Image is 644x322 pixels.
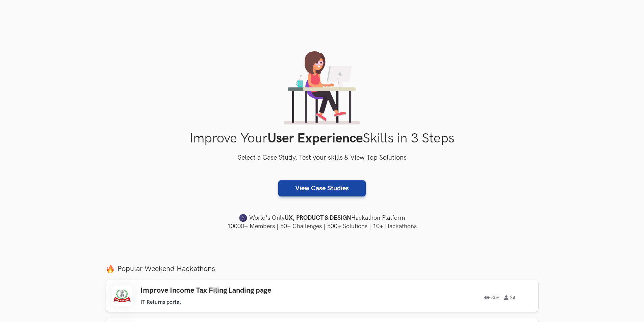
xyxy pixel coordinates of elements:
label: Popular Weekend Hackathons [106,264,538,273]
img: uxhack-favicon-image.png [239,214,247,222]
h4: 10000+ Members | 50+ Challenges | 500+ Solutions | 10+ Hackathons [106,222,538,231]
strong: User Experience [267,131,363,146]
h3: Improve Income Tax Filing Landing page [140,286,332,295]
a: Improve Income Tax Filing Landing page IT Returns portal 306 34 [106,279,538,312]
h3: Select a Case Study, Test your skills & View Top Solutions [106,153,538,163]
h4: World's Only Hackathon Platform [106,213,538,223]
h1: Improve Your Skills in 3 Steps [106,131,538,146]
strong: UX, PRODUCT & DESIGN [285,213,351,223]
span: 34 [504,295,515,300]
span: 306 [484,295,499,300]
img: lady working on laptop [284,51,360,125]
img: fire.png [106,265,114,273]
a: View Case Studies [278,180,366,196]
li: IT Returns portal [140,299,181,305]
